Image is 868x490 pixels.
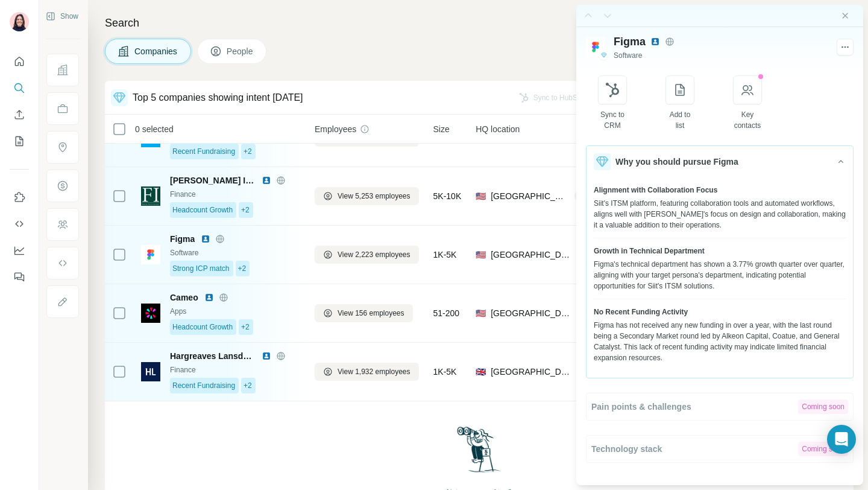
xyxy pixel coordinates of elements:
[433,366,457,378] span: 1K-5K
[315,363,419,381] button: View 1,932 employees
[798,442,848,456] div: Coming soon
[798,399,848,414] div: Coming soon
[241,205,250,215] span: +2
[262,176,271,185] img: LinkedIn logo
[141,362,160,381] img: Logo of Hargreaves Lansdown
[204,293,214,302] img: LinkedIn logo
[476,249,486,261] span: 🇺🇸
[10,12,29,31] img: Avatar
[10,77,29,99] button: Search
[476,307,486,319] span: 🇺🇸
[433,123,450,135] span: Size
[587,436,853,462] button: Technology stackComing soon
[666,109,694,131] div: Add to list
[594,198,846,231] div: Siit's ITSM platform, featuring collaboration tools and automated workflows, aligns well with [PE...
[170,306,300,317] div: Apps
[338,249,410,260] span: View 2,223 employees
[491,307,573,319] span: [GEOGRAPHIC_DATA], [US_STATE]
[170,364,300,375] div: Finance
[172,380,235,391] span: Recent Fundraising
[315,246,419,264] button: View 2,223 employees
[262,351,271,361] img: LinkedIn logo
[141,245,160,264] img: Logo of Figma
[433,249,457,261] span: 1K-5K
[587,393,853,420] button: Pain points & challengesComing soon
[244,380,252,391] span: +2
[172,146,235,157] span: Recent Fundraising
[591,401,691,413] span: Pain points & challenges
[172,205,233,215] span: Headcount Growth
[10,213,29,235] button: Use Surfe API
[170,247,300,258] div: Software
[227,45,254,57] span: People
[594,246,705,256] span: Growth in Technical Department
[170,350,256,362] span: Hargreaves Lansdown
[491,249,573,261] span: [GEOGRAPHIC_DATA], [US_STATE]
[614,50,828,61] div: Software
[172,263,230,274] span: Strong ICP match
[591,443,662,455] span: Technology stack
[315,304,413,322] button: View 156 employees
[10,130,29,152] button: My lists
[315,187,419,205] button: View 5,253 employees
[650,37,660,46] img: LinkedIn avatar
[615,156,738,168] span: Why you should pursue Figma
[134,45,178,57] span: Companies
[238,263,247,274] span: +2
[586,37,605,57] img: Logo of Figma
[170,233,195,245] span: Figma
[141,186,160,206] img: Logo of Fisher Investments
[10,266,29,288] button: Feedback
[105,14,854,31] h4: Search
[476,123,520,135] span: HQ location
[614,33,646,50] span: Figma
[172,322,233,332] span: Headcount Growth
[37,7,87,25] button: Show
[433,307,460,319] span: 51-200
[476,366,486,378] span: 🇬🇧
[594,185,717,196] span: Alignment with Collaboration Focus
[594,307,688,317] span: No Recent Funding Activity
[241,322,250,332] span: +2
[10,51,29,72] button: Quick start
[133,91,303,105] div: Top 5 companies showing intent [DATE]
[10,240,29,261] button: Dashboard
[491,366,573,378] span: [GEOGRAPHIC_DATA], [GEOGRAPHIC_DATA], City of
[10,186,29,208] button: Use Surfe on LinkedIn
[170,174,256,186] span: [PERSON_NAME] Investments
[170,291,198,304] span: Cameo
[599,109,627,131] div: Sync to CRM
[827,425,856,454] div: Open Intercom Messenger
[244,146,252,157] span: +2
[141,304,160,323] img: Logo of Cameo
[135,123,174,135] span: 0 selected
[338,191,410,202] span: View 5,253 employees
[170,189,300,200] div: Finance
[476,190,486,202] span: 🇺🇸
[840,11,850,21] button: Close side panel
[315,123,356,135] span: Employees
[433,190,462,202] span: 5K-10K
[491,190,570,202] span: [GEOGRAPHIC_DATA], [US_STATE]
[10,104,29,126] button: Enrich CSV
[587,146,853,177] button: Why you should pursue Figma
[338,308,404,319] span: View 156 employees
[594,259,846,291] div: Figma's technical department has shown a 3.77% growth quarter over quarter, aligning with your ta...
[594,320,846,363] div: Figma has not received any new funding in over a year, with the last round being a Secondary Mark...
[734,109,762,131] div: Key contacts
[338,366,410,377] span: View 1,932 employees
[201,234,210,244] img: LinkedIn logo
